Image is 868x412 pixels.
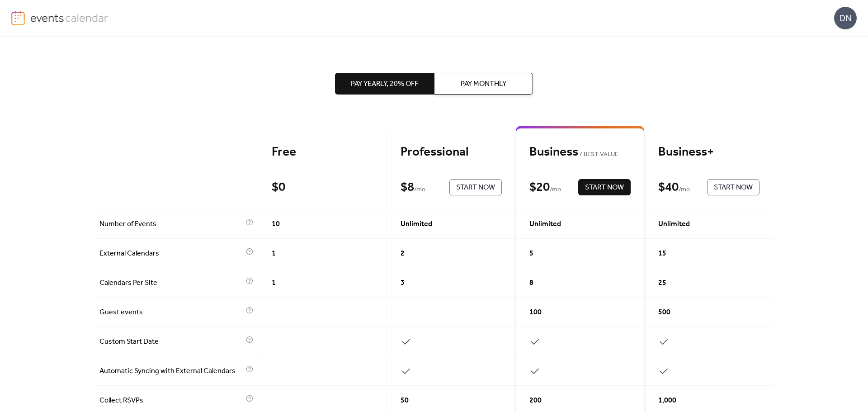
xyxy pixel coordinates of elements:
[99,395,244,406] span: Collect RSVPs
[529,307,542,318] span: 100
[714,182,753,193] span: Start Now
[658,395,676,406] span: 1,000
[99,307,244,318] span: Guest events
[658,307,670,318] span: 500
[658,144,759,160] div: Business+
[272,219,280,230] span: 10
[529,180,550,195] div: $ 20
[401,144,502,160] div: Professional
[658,278,666,289] span: 25
[335,73,434,95] button: Pay Yearly, 20% off
[578,179,631,195] button: Start Now
[550,185,561,195] span: / mo
[99,219,244,230] span: Number of Events
[529,395,542,406] span: 200
[578,149,618,160] span: BEST VALUE
[658,180,679,195] div: $ 40
[434,73,533,95] button: Pay Monthly
[99,366,244,377] span: Automatic Syncing with External Calendars
[401,248,405,259] span: 2
[272,248,276,259] span: 1
[834,7,857,29] div: DN
[529,278,533,289] span: 8
[401,180,414,195] div: $ 8
[658,219,690,230] span: Unlimited
[461,79,506,90] span: Pay Monthly
[658,248,666,259] span: 15
[99,278,244,289] span: Calendars Per Site
[272,278,276,289] span: 1
[679,185,690,195] span: / mo
[414,185,425,195] span: / mo
[585,182,624,193] span: Start Now
[272,144,373,160] div: Free
[456,182,495,193] span: Start Now
[272,180,285,195] div: $ 0
[401,395,409,406] span: 50
[529,144,631,160] div: Business
[401,278,405,289] span: 3
[351,79,418,90] span: Pay Yearly, 20% off
[99,336,244,347] span: Custom Start Date
[449,179,502,195] button: Start Now
[529,248,533,259] span: 5
[99,248,244,259] span: External Calendars
[30,11,108,24] img: logo-type
[529,219,561,230] span: Unlimited
[707,179,759,195] button: Start Now
[11,11,25,25] img: logo
[401,219,432,230] span: Unlimited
